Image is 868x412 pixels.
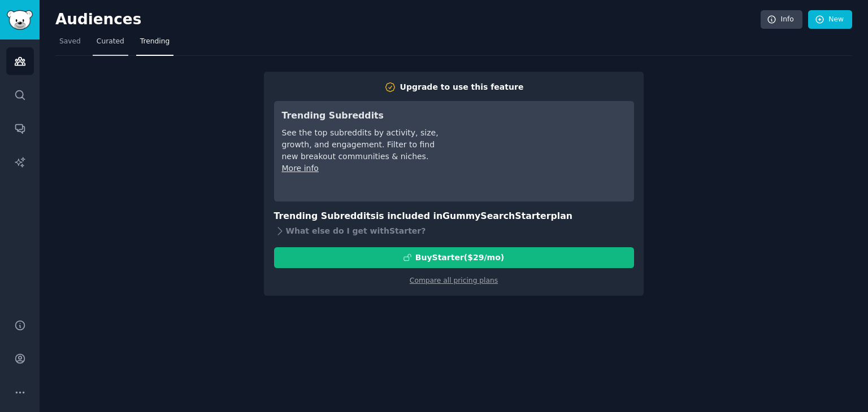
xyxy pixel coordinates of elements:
div: Upgrade to use this feature [400,81,524,93]
div: Buy Starter ($ 29 /mo ) [415,252,504,264]
div: What else do I get with Starter ? [274,223,634,239]
span: GummySearch Starter [442,211,550,221]
a: More info [282,164,319,173]
a: Trending [136,33,173,56]
a: New [808,10,852,29]
a: Curated [93,33,128,56]
img: GummySearch logo [7,10,33,30]
h3: Trending Subreddits is included in plan [274,209,634,223]
div: See the top subreddits by activity, size, growth, and engagement. Filter to find new breakout com... [282,127,441,163]
iframe: YouTube video player [457,109,626,194]
a: Info [761,10,802,29]
a: Compare all pricing plans [410,277,498,284]
span: Curated [97,37,124,47]
button: BuyStarter($29/mo) [274,247,634,268]
h3: Trending Subreddits [282,109,441,123]
span: Saved [59,37,81,47]
h2: Audiences [55,11,761,29]
span: Trending [140,37,170,47]
a: Saved [55,33,85,56]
